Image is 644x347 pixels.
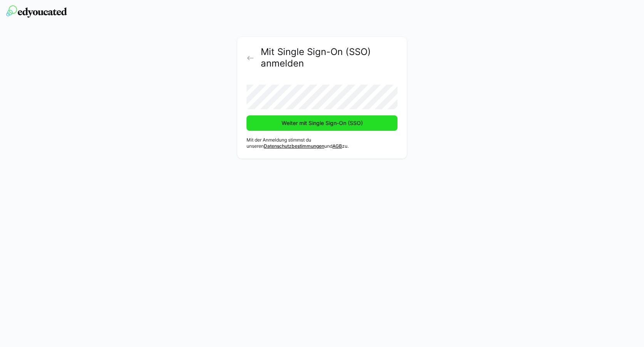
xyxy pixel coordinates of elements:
[280,119,364,127] span: Weiter mit Single Sign-On (SSO)
[247,137,397,149] p: Mit der Anmeldung stimmst du unseren und zu.
[6,5,67,18] img: edyoucated
[264,143,324,149] a: Datenschutzbestimmungen
[332,143,342,149] a: AGB
[247,115,397,131] button: Weiter mit Single Sign-On (SSO)
[261,46,397,69] h2: Mit Single Sign-On (SSO) anmelden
